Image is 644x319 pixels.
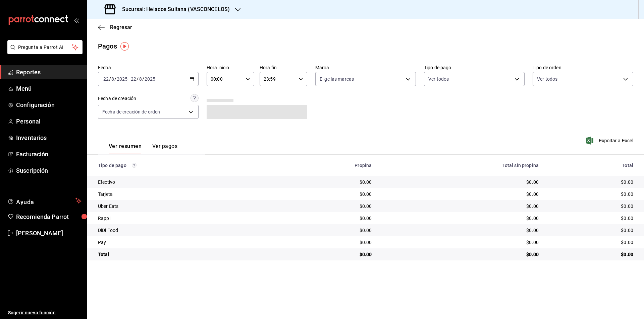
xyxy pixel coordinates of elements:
div: $0.00 [284,191,372,197]
input: ---- [116,76,128,82]
span: Reportes [16,68,82,77]
div: Total [549,163,633,168]
span: [PERSON_NAME] [16,229,82,238]
div: $0.00 [382,215,539,222]
img: Tooltip marker [120,42,129,51]
div: $0.00 [382,227,539,234]
div: $0.00 [549,203,633,210]
div: $0.00 [284,227,372,234]
div: Pagos [98,41,117,51]
div: $0.00 [549,251,633,258]
div: $0.00 [549,239,633,246]
div: $0.00 [284,215,372,222]
span: Ver todos [428,76,449,82]
h3: Sucursal: Helados Sultana (VASCONCELOS) [117,5,230,13]
div: $0.00 [382,179,539,185]
span: Sugerir nueva función [8,309,82,316]
div: $0.00 [284,251,372,258]
label: Hora inicio [207,65,254,70]
svg: Los pagos realizados con Pay y otras terminales son montos brutos. [132,163,137,168]
span: / [114,76,116,82]
label: Fecha [98,65,199,70]
span: Menú [16,84,82,93]
div: $0.00 [549,179,633,185]
div: $0.00 [284,239,372,246]
div: $0.00 [382,251,539,258]
span: Recomienda Parrot [16,212,82,221]
div: $0.00 [549,227,633,234]
button: Exportar a Excel [587,137,633,145]
button: Pregunta a Parrot AI [7,40,83,54]
div: Tipo de pago [98,163,274,168]
span: Facturación [16,150,82,159]
span: Suscripción [16,166,82,175]
div: Pay [98,239,274,246]
div: Total sin propina [382,163,539,168]
div: $0.00 [382,191,539,197]
div: $0.00 [549,191,633,197]
span: Pregunta a Parrot AI [18,44,72,51]
div: Total [98,251,274,258]
div: Fecha de creación [98,95,136,102]
span: Fecha de creación de orden [102,108,160,115]
input: -- [130,76,137,82]
span: / [109,76,111,82]
label: Tipo de orden [533,65,633,70]
button: open_drawer_menu [74,17,79,23]
div: DiDi Food [98,227,274,234]
span: Configuración [16,100,82,109]
div: Uber Eats [98,203,274,210]
div: $0.00 [382,239,539,246]
div: Propina [284,163,372,168]
button: Ver resumen [109,143,142,154]
div: navigation tabs [109,143,177,154]
a: Pregunta a Parrot AI [5,49,83,56]
span: / [137,76,139,82]
span: Personal [16,117,82,126]
div: $0.00 [382,203,539,210]
button: Regresar [98,24,132,30]
div: Rappi [98,215,274,222]
label: Tipo de pago [424,65,525,70]
input: -- [111,76,114,82]
button: Ver pagos [152,143,177,154]
span: Ver todos [537,76,557,82]
label: Marca [315,65,416,70]
label: Hora fin [260,65,307,70]
input: -- [139,76,142,82]
span: Regresar [110,24,132,30]
div: Tarjeta [98,191,274,197]
input: ---- [144,76,156,82]
span: Inventarios [16,133,82,142]
div: $0.00 [284,203,372,210]
input: -- [103,76,109,82]
div: Efectivo [98,179,274,185]
span: / [142,76,144,82]
span: - [128,76,130,82]
span: Elige las marcas [320,76,354,82]
div: $0.00 [549,215,633,222]
div: $0.00 [284,179,372,185]
span: Ayuda [16,197,73,205]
